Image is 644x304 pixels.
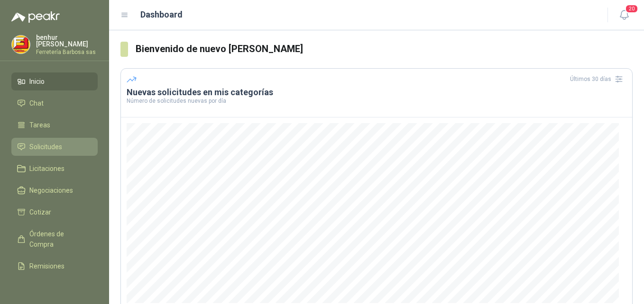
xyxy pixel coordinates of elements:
a: Licitaciones [11,160,98,178]
span: Licitaciones [29,163,64,174]
h1: Dashboard [140,8,183,21]
p: benhur [PERSON_NAME] [36,34,98,47]
a: Solicitudes [11,138,98,156]
a: Órdenes de Compra [11,225,98,253]
img: Company Logo [12,36,30,54]
span: Cotizar [29,207,51,217]
span: Órdenes de Compra [29,229,89,250]
p: Número de solicitudes nuevas por día [127,98,626,104]
img: Logo peakr [11,11,60,23]
a: Tareas [11,116,98,134]
span: 20 [625,4,638,13]
p: Ferretería Barbosa sas [36,49,98,55]
a: Inicio [11,72,98,90]
span: Negociaciones [29,185,73,196]
a: Remisiones [11,257,98,275]
span: Solicitudes [29,142,62,152]
h3: Nuevas solicitudes en mis categorías [127,87,626,98]
a: Chat [11,94,98,112]
span: Chat [29,98,44,108]
a: Cotizar [11,203,98,221]
span: Remisiones [29,261,64,271]
span: Inicio [29,76,45,87]
h3: Bienvenido de nuevo [PERSON_NAME] [136,42,633,56]
a: Negociaciones [11,181,98,199]
div: Últimos 30 días [570,72,626,87]
button: 20 [616,7,633,24]
a: Configuración [11,279,98,297]
span: Tareas [29,120,50,130]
